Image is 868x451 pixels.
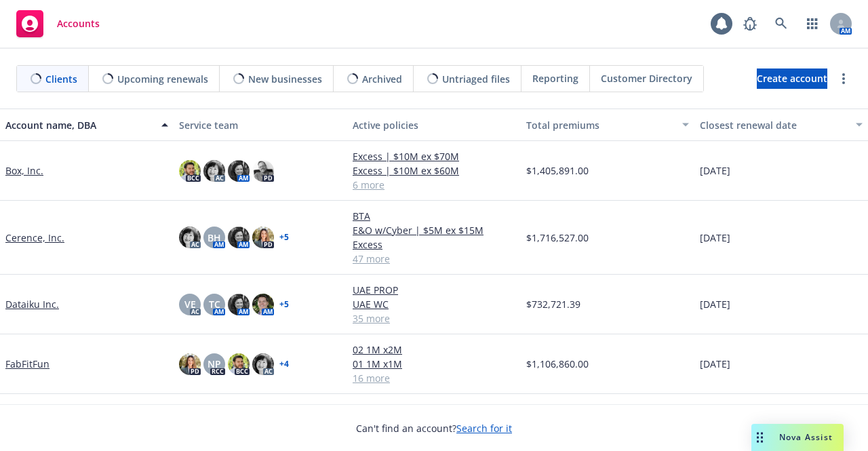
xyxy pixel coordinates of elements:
span: [DATE] [700,231,730,245]
a: 47 more [353,252,515,266]
a: Excess | $10M ex $60M [353,163,515,178]
div: Closest renewal date [700,118,848,132]
span: $1,405,891.00 [526,163,589,178]
a: + 5 [279,300,289,309]
a: + 4 [279,360,289,368]
span: BH [208,231,221,245]
span: Clients [45,72,77,86]
span: [DATE] [700,297,730,311]
button: Total premiums [521,109,694,141]
button: Nova Assist [751,424,844,451]
a: E&O w/Cyber | $5M ex $15M Excess [353,223,515,252]
a: FabFitFun [5,357,50,371]
a: UAE PROP [353,283,515,297]
a: Box, Inc. [5,163,43,178]
span: $732,721.39 [526,297,580,311]
a: Dataiku Inc. [5,297,59,311]
img: photo [228,353,250,375]
a: Switch app [799,10,826,37]
a: Golden Hippo HoldCo, Inc. - Workers' Compensation [353,402,515,431]
a: Search for it [456,422,512,435]
img: photo [179,160,201,182]
span: Can't find an account? [356,421,512,435]
span: [DATE] [700,163,730,178]
a: 35 more [353,311,515,326]
img: photo [252,294,274,315]
span: $1,106,860.00 [526,357,589,371]
a: BTA [353,209,515,223]
div: Account name, DBA [5,118,153,132]
span: $1,716,527.00 [526,231,589,245]
span: Nova Assist [779,431,833,443]
img: photo [203,160,225,182]
span: Customer Directory [601,71,692,85]
span: [DATE] [700,357,730,371]
span: Reporting [532,71,578,85]
a: 01 1M x1M [353,357,515,371]
a: Cerence, Inc. [5,231,64,245]
span: Accounts [57,18,100,29]
a: Accounts [11,5,105,43]
span: New businesses [248,72,322,86]
div: Drag to move [751,424,768,451]
img: photo [252,160,274,182]
img: photo [179,227,201,248]
button: Active policies [347,109,521,141]
a: 6 more [353,178,515,192]
img: photo [179,353,201,375]
img: photo [228,227,250,248]
span: Untriaged files [442,72,510,86]
img: photo [252,227,274,248]
div: Active policies [353,118,515,132]
a: more [835,71,852,87]
span: Archived [362,72,402,86]
span: Create account [757,66,827,92]
a: 16 more [353,371,515,385]
img: photo [228,160,250,182]
a: Excess | $10M ex $70M [353,149,515,163]
div: Total premiums [526,118,674,132]
img: photo [252,353,274,375]
span: VE [184,297,196,311]
button: Service team [174,109,347,141]
span: Upcoming renewals [117,72,208,86]
span: NP [208,357,221,371]
a: Report a Bug [736,10,764,37]
a: Search [768,10,795,37]
a: UAE WC [353,297,515,311]
button: Closest renewal date [694,109,868,141]
a: 02 1M x2M [353,342,515,357]
img: photo [228,294,250,315]
span: TC [209,297,220,311]
div: Service team [179,118,342,132]
a: Create account [757,68,827,89]
a: + 5 [279,233,289,241]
